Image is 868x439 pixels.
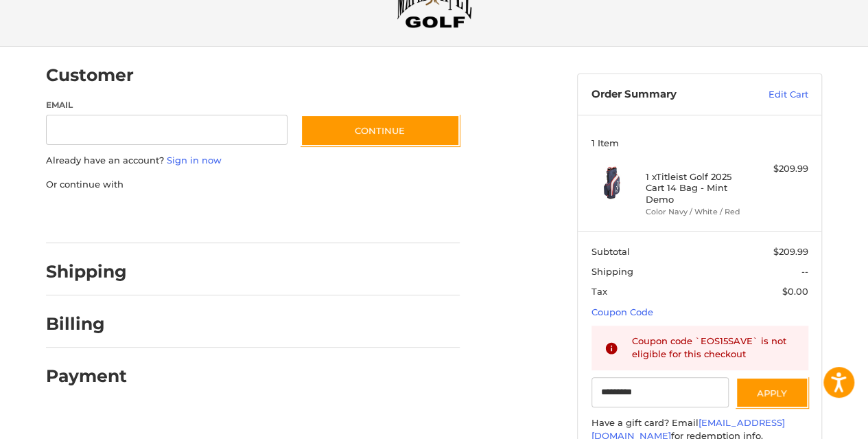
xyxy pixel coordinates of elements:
[591,377,729,408] input: Gift Certificate or Coupon Code
[773,246,808,257] span: $209.99
[46,261,127,282] h2: Shipping
[801,266,808,277] span: --
[736,377,808,408] button: Apply
[591,306,653,317] a: Coupon Code
[782,286,808,297] span: $0.00
[739,88,808,102] a: Edit Cart
[646,171,751,205] h4: 1 x Titleist Golf 2025 Cart 14 Bag - Mint Demo
[591,137,808,148] h3: 1 Item
[167,155,222,166] a: Sign in now
[591,266,633,277] span: Shipping
[46,365,127,387] h2: Payment
[42,205,145,229] iframe: PayPal-paypal
[46,178,460,192] p: Or continue with
[46,313,126,335] h2: Billing
[591,88,739,102] h3: Order Summary
[46,154,460,168] p: Already have an account?
[301,115,460,146] button: Continue
[591,246,630,257] span: Subtotal
[591,286,607,297] span: Tax
[46,65,134,86] h2: Customer
[46,99,288,111] label: Email
[632,335,795,361] div: Coupon code `EOS15SAVE` is not eligible for this checkout
[754,162,808,176] div: $209.99
[646,206,751,218] li: Color Navy / White / Red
